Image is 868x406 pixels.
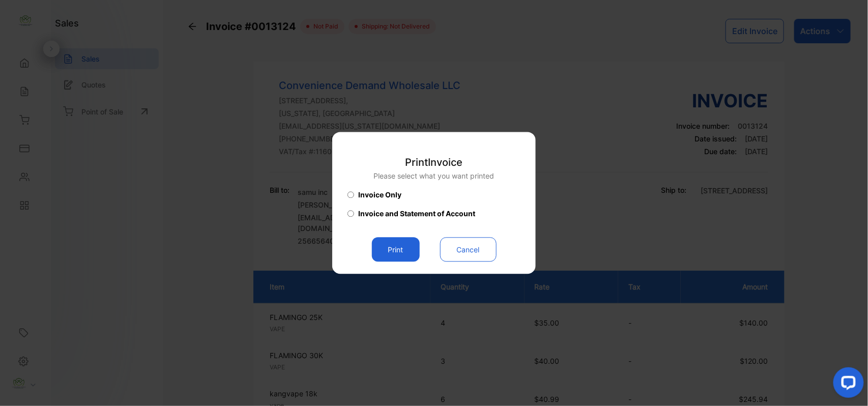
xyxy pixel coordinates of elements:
span: Invoice Only [358,190,401,200]
button: Print [372,238,420,262]
span: Invoice and Statement of Account [358,209,475,219]
p: Print Invoice [374,155,495,170]
p: Please select what you want printed [374,171,495,182]
iframe: LiveChat chat widget [825,363,868,406]
button: Cancel [440,238,497,262]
